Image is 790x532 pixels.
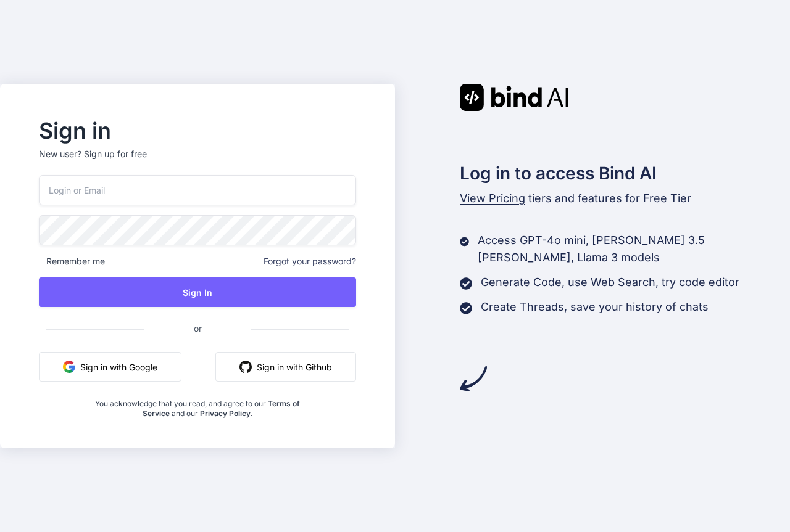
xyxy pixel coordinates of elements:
button: Sign in with Google [39,352,181,382]
span: View Pricing [460,192,525,205]
button: Sign In [39,277,356,307]
p: tiers and features for Free Tier [460,190,790,207]
input: Login or Email [39,175,356,205]
span: or [144,313,251,343]
h2: Log in to access Bind AI [460,160,790,186]
button: Sign in with Github [215,352,356,382]
h2: Sign in [39,121,356,141]
a: Terms of Service [143,399,301,418]
p: New user? [39,148,356,175]
a: Privacy Policy. [200,409,253,418]
p: Access GPT-4o mini, [PERSON_NAME] 3.5 [PERSON_NAME], Llama 3 models [478,232,790,266]
p: Generate Code, use Web Search, try code editor [481,274,739,291]
span: Forgot your password? [264,255,356,268]
img: Bind AI logo [460,84,568,111]
p: Create Threads, save your history of chats [481,298,709,316]
div: You acknowledge that you read, and agree to our and our [92,391,304,419]
img: google [63,361,75,373]
div: Sign up for free [84,148,147,160]
span: Remember me [39,255,105,268]
img: github [239,361,252,373]
img: arrow [460,365,487,392]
